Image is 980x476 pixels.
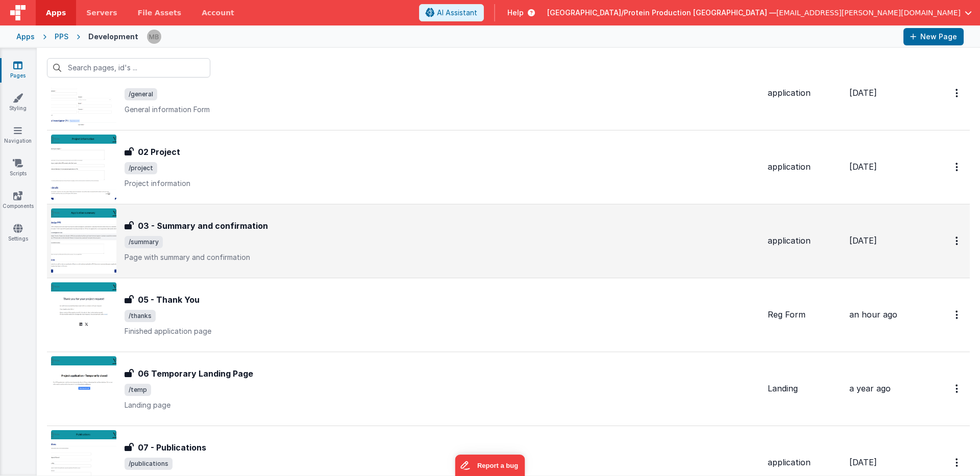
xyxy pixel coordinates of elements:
[419,4,484,21] button: AI Assistant
[903,28,964,45] button: New Page
[547,8,776,18] span: [GEOGRAPHIC_DATA]/Protein Production [GEOGRAPHIC_DATA] —
[768,383,841,394] div: Landing
[768,235,841,247] div: application
[768,87,841,99] div: application
[138,8,182,18] span: File Assets
[949,156,966,177] button: Options
[125,104,759,115] p: General information Form
[138,367,253,380] h3: 06 Temporary Landing Page
[125,252,759,262] p: Page with summary and confirmation
[46,8,66,18] span: Apps
[507,8,524,18] span: Help
[55,32,68,42] div: PPS
[125,310,156,322] span: /thanks
[849,162,877,172] span: [DATE]
[125,236,163,248] span: /summary
[125,384,151,396] span: /temp
[437,8,477,18] span: AI Assistant
[776,8,961,18] span: [EMAIL_ADDRESS][PERSON_NAME][DOMAIN_NAME]
[138,441,206,454] h3: 07 - Publications
[125,162,157,174] span: /project
[86,8,117,18] span: Servers
[949,304,966,325] button: Options
[768,161,841,173] div: application
[138,146,180,158] h3: 02 Project
[949,230,966,251] button: Options
[47,58,210,77] input: Search pages, id's ...
[125,326,759,336] p: Finished application page
[16,32,35,42] div: Apps
[849,235,877,246] span: [DATE]
[125,400,759,410] p: Landing page
[949,83,966,103] button: Options
[455,455,525,476] iframe: Marker.io feedback button
[768,457,841,468] div: application
[949,378,966,399] button: Options
[547,8,972,18] button: [GEOGRAPHIC_DATA]/Protein Production [GEOGRAPHIC_DATA] — [EMAIL_ADDRESS][PERSON_NAME][DOMAIN_NAME]
[138,294,200,306] h3: 05 - Thank You
[88,32,138,42] div: Development
[849,383,891,393] span: a year ago
[849,457,877,467] span: [DATE]
[125,88,157,100] span: /general
[949,452,966,473] button: Options
[849,88,877,98] span: [DATE]
[125,178,759,189] p: Project information
[125,458,173,470] span: /publications
[849,309,897,320] span: an hour ago
[138,220,268,232] h3: 03 - Summary and confirmation
[147,30,161,44] img: 22b82fb008fd85684660a9cfc8b42302
[768,309,841,321] div: Reg Form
